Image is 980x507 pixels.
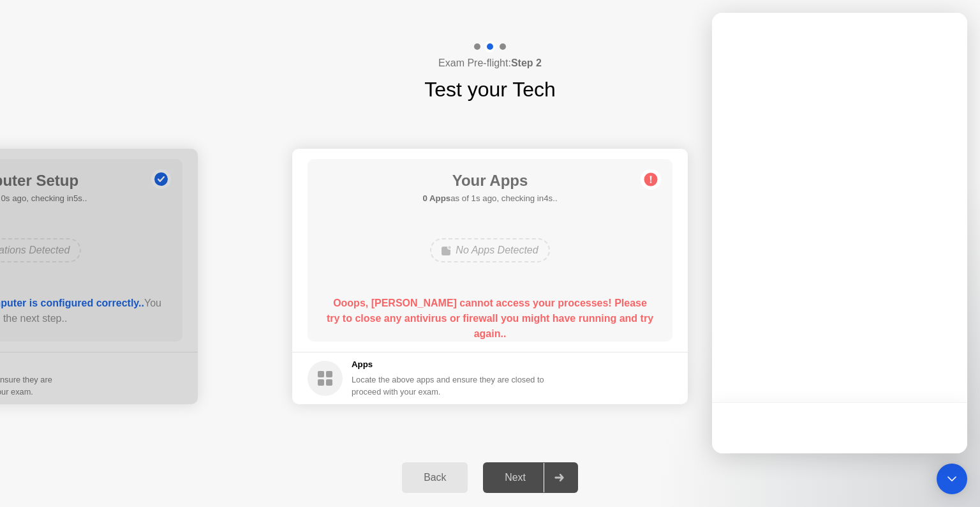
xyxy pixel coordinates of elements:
h5: as of 1s ago, checking in4s.. [422,192,557,205]
div: Open Intercom Messenger [937,464,967,494]
div: No Apps Detected [430,238,549,262]
h5: Apps [352,358,545,371]
b: 0 Apps [422,193,450,203]
h4: Exam Pre-flight: [438,56,542,71]
b: Ooops, [PERSON_NAME] cannot access your processes! Please try to close any antivirus or firewall ... [327,298,653,339]
button: Back [402,462,468,493]
b: Step 2 [511,57,542,68]
button: Next [483,462,578,493]
div: Next [487,472,544,483]
div: Locate the above apps and ensure they are closed to proceed with your exam. [352,374,545,398]
h1: Your Apps [422,169,557,192]
div: Back [406,472,464,483]
h1: Test your Tech [424,74,556,105]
